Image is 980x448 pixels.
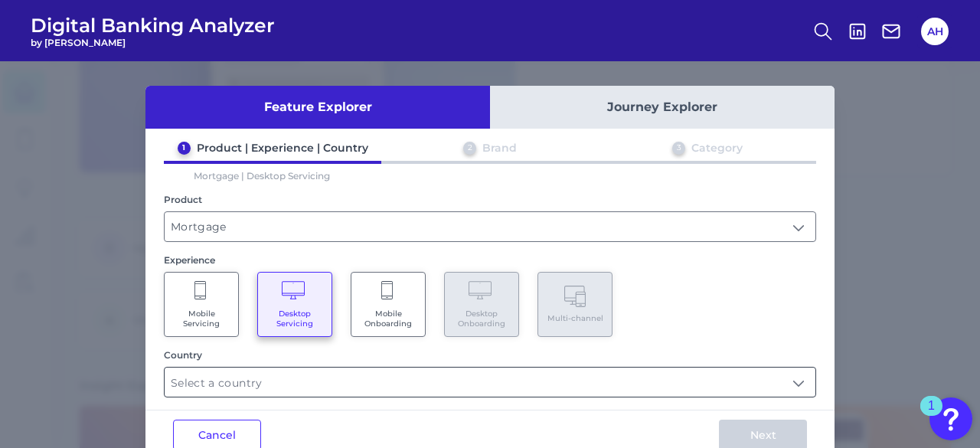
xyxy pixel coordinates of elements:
[31,14,275,37] span: Digital Banking Analyzer
[31,37,275,48] span: by [PERSON_NAME]
[929,397,972,440] button: Open Resource Center, 1 new notification
[444,272,519,337] button: Desktop Onboarding
[164,194,816,205] div: Product
[197,141,368,155] div: Product | Experience | Country
[359,309,417,329] span: Mobile Onboarding
[165,368,815,397] input: Select a country
[164,254,816,266] div: Experience
[351,272,426,337] button: Mobile Onboarding
[172,309,230,329] span: Mobile Servicing
[921,18,949,45] button: AH
[164,272,239,337] button: Mobile Servicing
[178,142,191,155] div: 1
[257,272,332,337] button: Desktop Servicing
[266,309,324,329] span: Desktop Servicing
[452,309,511,329] span: Desktop Onboarding
[547,313,603,323] span: Multi-channel
[691,141,743,155] div: Category
[164,170,360,181] p: Mortgage | Desktop Servicing
[672,142,685,155] div: 3
[490,86,835,129] button: Journey Explorer
[145,86,490,129] button: Feature Explorer
[463,142,476,155] div: 2
[537,272,612,337] button: Multi-channel
[164,349,816,361] div: Country
[928,406,935,426] div: 1
[482,141,517,155] div: Brand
